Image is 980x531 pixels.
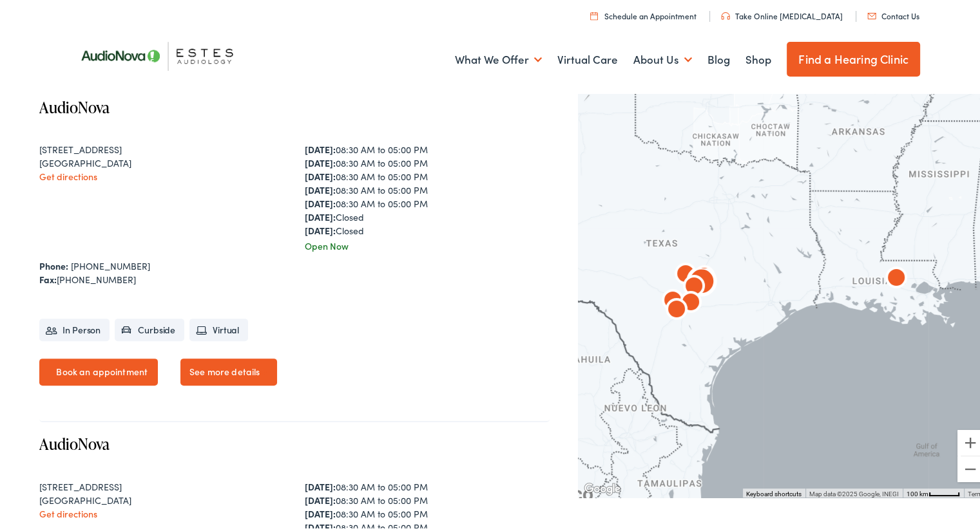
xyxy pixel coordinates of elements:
li: Virtual [189,316,248,339]
a: [PHONE_NUMBER] [71,257,150,270]
div: AudioNova [681,261,722,302]
div: [STREET_ADDRESS] [39,478,284,491]
a: AudioNova [39,94,110,115]
strong: [DATE]: [305,208,336,221]
strong: [DATE]: [305,518,336,531]
li: Curbside [115,316,184,339]
div: AudioNova [656,288,697,329]
strong: [DATE]: [305,505,336,517]
strong: [DATE]: [305,154,336,167]
a: Take Online [MEDICAL_DATA] [721,8,843,19]
div: AudioNova [876,256,917,297]
a: Shop [745,33,771,81]
span: 100 km [907,488,928,495]
div: [STREET_ADDRESS] [39,140,284,154]
a: See more details [180,356,277,383]
a: Blog [707,33,730,81]
a: Schedule an Appointment [590,8,697,19]
div: AudioNova [665,252,706,293]
div: [PHONE_NUMBER] [39,270,549,284]
a: Get directions [39,167,97,180]
img: Google [581,478,624,495]
strong: [DATE]: [305,478,336,490]
strong: Phone: [39,257,68,270]
strong: [DATE]: [305,140,336,153]
div: Open Now [305,237,550,250]
a: Open this area in Google Maps (opens a new window) [581,478,624,495]
a: Book an appointment [39,356,158,383]
a: Get directions [39,505,97,517]
div: [GEOGRAPHIC_DATA] [39,154,284,167]
img: utility icon [590,9,598,17]
div: [GEOGRAPHIC_DATA] [39,491,284,505]
a: Find a Hearing Clinic [787,39,920,74]
strong: Fax: [39,270,57,283]
div: AudioNova [652,279,693,320]
a: About Us [633,33,692,81]
span: Map data ©2025 Google, INEGI [809,488,899,495]
button: Keyboard shortcuts [746,487,802,496]
a: AudioNova [39,431,110,452]
strong: [DATE]: [305,167,336,180]
div: AudioNova [670,281,711,322]
div: AudioNova [673,265,715,306]
strong: [DATE]: [305,194,336,207]
strong: [DATE]: [305,181,336,194]
strong: [DATE]: [305,221,336,234]
a: What We Offer [455,33,542,81]
a: Virtual Care [557,33,618,81]
div: AudioNova [684,255,725,296]
li: In Person [39,316,110,339]
div: 08:30 AM to 05:00 PM 08:30 AM to 05:00 PM 08:30 AM to 05:00 PM 08:30 AM to 05:00 PM 08:30 AM to 0... [305,140,550,235]
strong: [DATE]: [305,491,336,504]
img: utility icon [867,10,876,17]
a: Contact Us [867,8,919,19]
button: Map Scale: 100 km per 45 pixels [903,486,964,495]
img: utility icon [721,10,730,17]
